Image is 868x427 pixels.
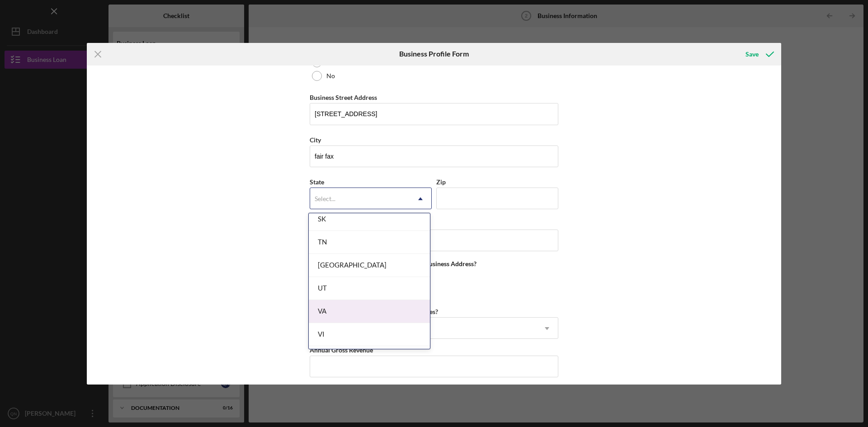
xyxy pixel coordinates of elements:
[326,72,335,80] label: No
[436,178,446,186] label: Zip
[309,231,430,254] div: TN
[310,346,373,354] label: Annual Gross Revenue
[310,260,558,267] div: Is your Mailing Address the same as your Business Address?
[309,323,430,346] div: VI
[309,208,430,231] div: SK
[309,254,430,277] div: [GEOGRAPHIC_DATA]
[315,195,335,202] div: Select...
[309,346,430,369] div: VT
[310,94,377,101] label: Business Street Address
[309,277,430,300] div: UT
[745,45,759,63] div: Save
[736,45,781,63] button: Save
[310,136,321,144] label: City
[399,50,469,58] h6: Business Profile Form
[309,300,430,323] div: VA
